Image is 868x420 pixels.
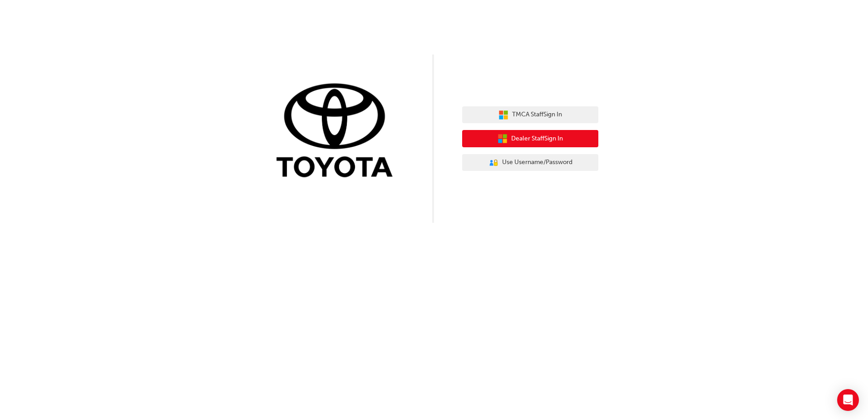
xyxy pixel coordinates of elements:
[512,110,562,120] span: TMCA Staff Sign In
[502,157,572,168] span: Use Username/Password
[837,389,859,411] div: Open Intercom Messenger
[511,134,563,144] span: Dealer Staff Sign In
[462,154,598,171] button: Use Username/Password
[462,106,598,124] button: TMCA StaffSign In
[270,81,406,182] img: Trak
[462,130,598,147] button: Dealer StaffSign In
